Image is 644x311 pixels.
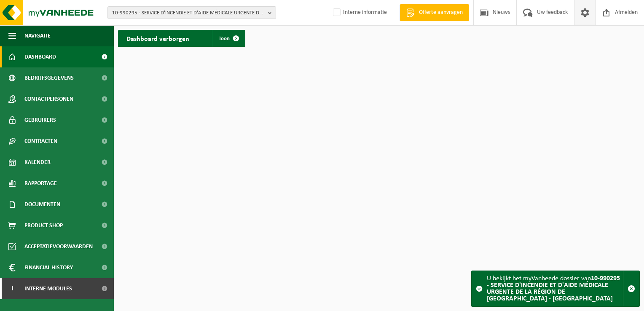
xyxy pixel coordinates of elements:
span: Rapportage [24,173,57,194]
a: Toon [212,30,244,47]
span: Documenten [24,194,60,215]
span: Gebruikers [24,110,56,131]
div: U bekijkt het myVanheede dossier van [487,271,623,306]
span: Contracten [24,131,57,152]
h2: Dashboard verborgen [118,30,198,46]
span: I [8,278,16,299]
span: Offerte aanvragen [417,8,465,17]
span: Navigatie [24,25,51,46]
span: 10-990295 - SERVICE D'INCENDIE ET D'AIDE MÉDICALE URGENTE DE LA RÉGION DE [GEOGRAPHIC_DATA] - [GE... [112,7,265,19]
button: 10-990295 - SERVICE D'INCENDIE ET D'AIDE MÉDICALE URGENTE DE LA RÉGION DE [GEOGRAPHIC_DATA] - [GE... [107,6,276,19]
label: Interne informatie [331,6,387,19]
span: Bedrijfsgegevens [24,67,74,88]
span: Interne modules [24,278,72,299]
span: Contactpersonen [24,88,73,110]
a: Offerte aanvragen [400,4,469,21]
strong: 10-990295 - SERVICE D'INCENDIE ET D'AIDE MÉDICALE URGENTE DE LA RÉGION DE [GEOGRAPHIC_DATA] - [GE... [487,275,620,302]
span: Dashboard [24,46,56,67]
span: Toon [219,36,230,41]
span: Acceptatievoorwaarden [24,236,93,257]
span: Financial History [24,257,73,278]
span: Kalender [24,152,51,173]
span: Product Shop [24,215,63,236]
